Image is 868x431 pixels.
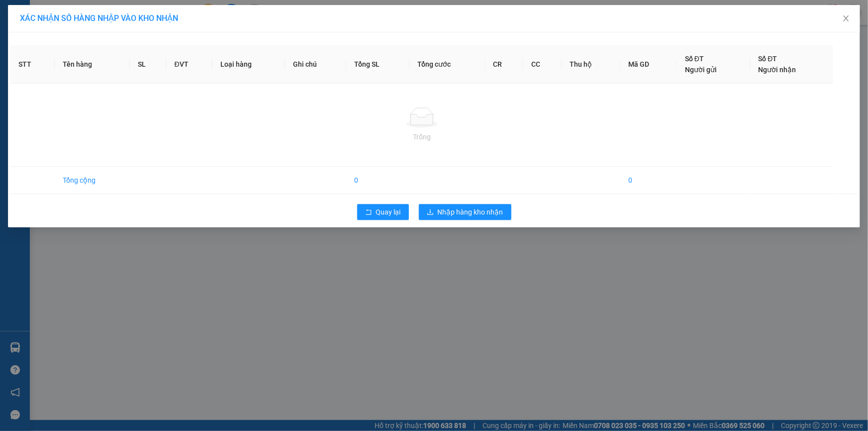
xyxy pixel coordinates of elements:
[685,55,704,63] span: Số ĐT
[18,131,825,142] div: Trống
[620,167,677,194] td: 0
[485,45,523,84] th: CR
[357,204,409,220] button: rollbackQuay lại
[93,37,416,49] li: Hotline: 1900 3383, ĐT/Zalo : 0862837383
[10,45,55,84] th: STT
[12,12,62,62] img: logo.jpg
[55,45,130,84] th: Tên hàng
[419,204,511,220] button: downloadNhập hàng kho nhận
[285,45,346,84] th: Ghi chú
[212,45,285,84] th: Loại hàng
[130,45,167,84] th: SL
[365,209,372,216] span: rollback
[166,45,212,84] th: ĐVT
[832,5,860,33] button: Close
[685,66,717,74] span: Người gửi
[523,45,562,84] th: CC
[20,13,178,23] span: XÁC NHẬN SỐ HÀNG NHẬP VÀO KHO NHẬN
[759,66,796,74] span: Người nhận
[409,45,485,84] th: Tổng cước
[562,45,620,84] th: Thu hộ
[346,167,410,194] td: 0
[12,72,174,89] b: GỬI : VP [PERSON_NAME]
[842,14,850,22] span: close
[93,24,416,37] li: 237 [PERSON_NAME] , [GEOGRAPHIC_DATA]
[55,167,130,194] td: Tổng cộng
[759,55,777,63] span: Số ĐT
[427,209,434,216] span: download
[346,45,410,84] th: Tổng SL
[376,207,401,217] span: Quay lại
[620,45,677,84] th: Mã GD
[438,207,503,217] span: Nhập hàng kho nhận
